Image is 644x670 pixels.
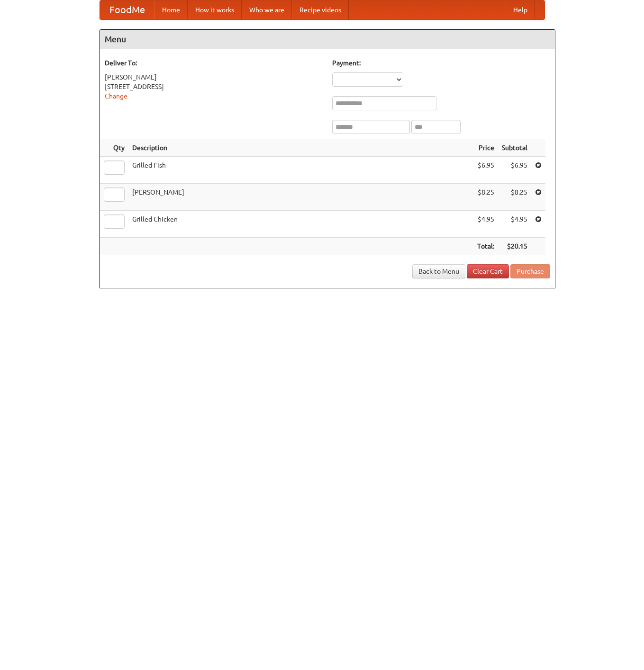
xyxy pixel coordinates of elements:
[105,72,323,82] div: [PERSON_NAME]
[498,184,531,211] td: $8.25
[292,0,349,19] a: Recipe videos
[473,211,498,238] td: $4.95
[154,0,188,19] a: Home
[467,264,509,278] a: Clear Cart
[242,0,292,19] a: Who we are
[506,0,535,19] a: Help
[332,58,550,68] h5: Payment:
[128,184,473,211] td: [PERSON_NAME]
[473,184,498,211] td: $8.25
[128,157,473,184] td: Grilled Fish
[105,92,127,100] a: Change
[412,264,465,278] a: Back to Menu
[100,0,154,19] a: FoodMe
[105,82,323,91] div: [STREET_ADDRESS]
[100,30,555,49] h4: Menu
[510,264,550,278] button: Purchase
[473,139,498,157] th: Price
[100,139,128,157] th: Qty
[498,157,531,184] td: $6.95
[498,238,531,255] th: $20.15
[498,211,531,238] td: $4.95
[498,139,531,157] th: Subtotal
[188,0,242,19] a: How it works
[128,139,473,157] th: Description
[128,211,473,238] td: Grilled Chicken
[473,238,498,255] th: Total:
[473,157,498,184] td: $6.95
[105,58,323,68] h5: Deliver To:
